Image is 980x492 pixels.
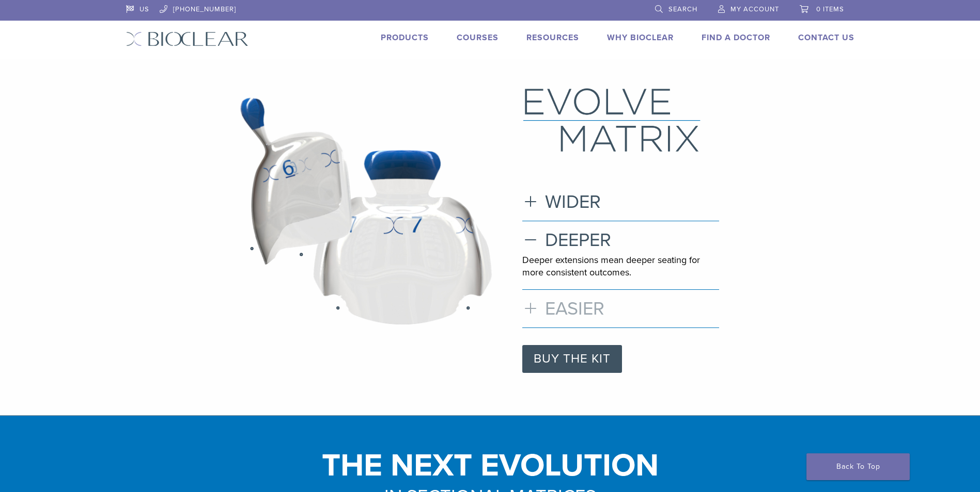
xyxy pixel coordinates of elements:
[522,254,719,278] p: Deeper extensions mean deeper seating for more consistent outcomes.
[522,229,719,251] h3: DEEPER
[522,191,719,213] h3: WIDER
[702,32,770,43] a: Find A Doctor
[607,32,674,43] a: Why Bioclear
[457,32,499,43] a: Courses
[526,32,579,43] a: Resources
[522,345,622,373] a: BUY THE KIT
[118,453,862,478] h1: THE NEXT EVOLUTION
[798,32,854,43] a: Contact Us
[522,298,719,320] h3: EASIER
[381,32,429,43] a: Products
[126,31,248,46] img: Bioclear
[806,453,910,480] a: Back To Top
[668,5,697,13] span: Search
[730,5,779,13] span: My Account
[816,5,844,13] span: 0 items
